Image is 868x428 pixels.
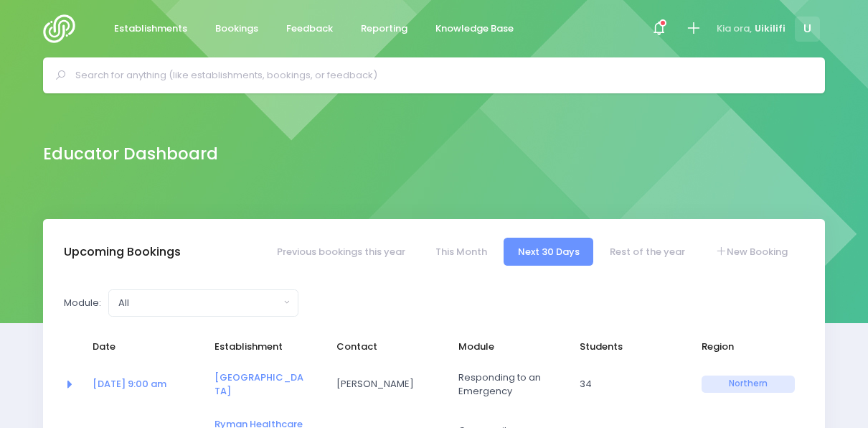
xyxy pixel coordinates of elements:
[336,340,430,354] span: Contact
[214,371,303,399] a: [GEOGRAPHIC_DATA]
[64,245,181,259] h3: Upcoming Bookings
[327,361,449,408] td: Pasha Royden
[595,238,699,266] a: Rest of the year
[361,22,407,36] span: Reporting
[214,340,308,354] span: Establishment
[717,22,752,36] span: Kia ora,
[336,377,430,391] span: [PERSON_NAME]
[423,15,525,43] a: Knowledge Base
[93,340,186,354] span: Date
[570,361,692,408] td: 34
[263,238,420,266] a: Previous bookings this year
[580,377,673,391] span: 34
[118,296,280,310] div: All
[692,361,804,408] td: Northern
[205,361,327,408] td: <a href="https://app.stjis.org.nz/establishments/204290" class="font-weight-bold">Golden Grove Sc...
[75,65,805,86] input: Search for anything (like establishments, bookings, or feedback)
[274,15,344,43] a: Feedback
[458,371,552,399] span: Responding to an Emergency
[114,22,187,36] span: Establishments
[702,238,802,266] a: New Booking
[83,361,205,408] td: <a href="https://app.stjis.org.nz/bookings/523775" class="font-weight-bold">18 Sep at 9:00 am</a>
[435,22,514,36] span: Knowledge Base
[755,22,786,36] span: Uikilifi
[795,17,820,42] span: U
[215,22,258,36] span: Bookings
[64,296,101,310] label: Module:
[449,361,571,408] td: Responding to an Emergency
[349,15,419,43] a: Reporting
[108,289,298,317] button: All
[43,14,84,43] img: Logo
[286,22,333,36] span: Feedback
[43,144,218,164] h2: Educator Dashboard
[458,340,552,354] span: Module
[504,238,593,266] a: Next 30 Days
[580,340,673,354] span: Students
[422,238,501,266] a: This Month
[102,15,199,43] a: Establishments
[93,377,166,391] a: [DATE] 9:00 am
[203,15,270,43] a: Bookings
[702,340,795,354] span: Region
[702,376,795,393] span: Northern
